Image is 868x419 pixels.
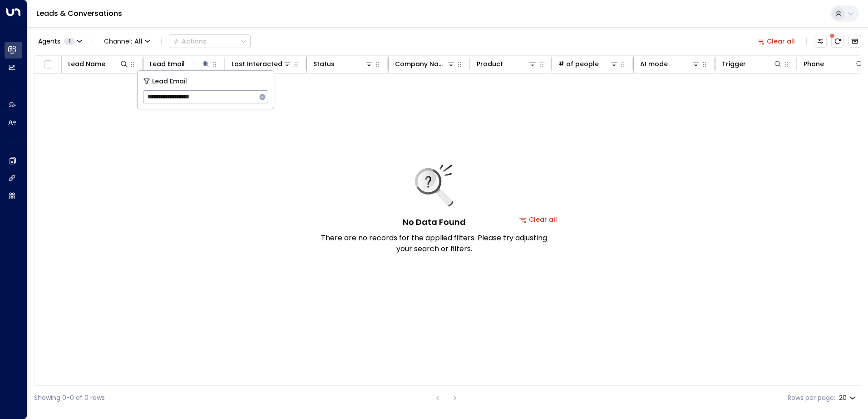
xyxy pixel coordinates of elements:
div: 20 [839,391,858,404]
div: Trigger [722,58,782,69]
div: # of people [558,58,599,69]
div: Phone [804,58,864,69]
button: Actions [169,34,251,48]
div: Button group with a nested menu [169,34,251,48]
span: 1 [64,38,75,45]
div: AI mode [640,58,668,69]
span: Channel: [100,35,154,48]
div: Lead Name [68,58,128,69]
button: Archived Leads [848,35,861,48]
div: Last Interacted [232,58,292,69]
button: Customize [814,35,827,48]
div: Trigger [722,58,746,69]
h5: No Data Found [403,216,466,228]
div: Lead Email [150,58,210,69]
span: Lead Email [152,76,187,87]
p: There are no records for the applied filters. Please try adjusting your search or filters. [321,233,547,254]
span: Agents [38,38,60,44]
div: Company Name [395,58,455,69]
div: Showing 0-0 of 0 rows [34,393,105,403]
span: There are new threads available. Refresh the grid to view the latest updates. [831,35,844,48]
span: Toggle select all [42,59,54,70]
span: All [134,38,143,45]
div: Lead Name [68,58,105,69]
div: # of people [558,58,619,69]
div: Status [313,58,335,69]
nav: pagination navigation [432,392,461,404]
button: Clear all [754,35,799,48]
div: AI mode [640,58,700,69]
div: Last Interacted [232,58,282,69]
div: Product [477,58,503,69]
label: Rows per page: [788,393,835,403]
div: Actions [173,37,207,45]
button: Agents1 [34,35,85,48]
button: Channel:All [100,35,154,48]
div: Status [313,58,374,69]
a: Leads & Conversations [36,8,122,19]
div: Company Name [395,58,446,69]
div: Lead Email [150,58,185,69]
div: Phone [804,58,824,69]
div: Product [477,58,537,69]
